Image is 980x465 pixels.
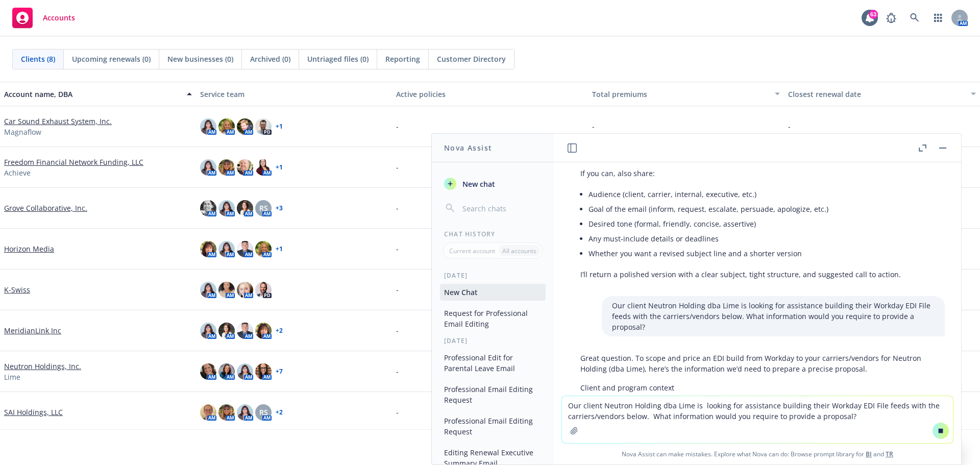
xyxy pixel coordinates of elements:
img: photo [218,323,235,339]
div: 63 [869,10,878,19]
span: - [396,366,399,377]
a: Freedom Financial Network Funding, LLC [4,157,143,167]
button: Professional Email Editing Request [440,381,546,408]
a: + 3 [276,205,283,211]
img: photo [237,282,253,298]
img: photo [237,404,253,421]
img: photo [237,323,253,339]
img: photo [255,323,272,339]
a: Report a Bug [881,8,901,28]
img: photo [200,404,216,421]
span: RS [259,407,268,418]
a: Grove Collaborative, Inc. [4,203,87,213]
img: photo [237,241,253,257]
span: Reporting [385,54,420,64]
p: Our client Neutron Holding dba Lime is looking for assistance building their Workday EDI File fee... [612,300,935,332]
a: Switch app [928,8,948,28]
span: Nova Assist can make mistakes. Explore what Nova can do: Browse prompt library for and [558,444,957,464]
li: Audience (client, carrier, internal, executive, etc.) [589,187,901,202]
span: - [396,284,399,295]
span: RS [259,203,268,213]
button: New Chat [440,284,546,301]
button: Professional Email Editing Request [440,412,546,440]
img: photo [237,159,253,176]
li: Goal of the email (inform, request, escalate, persuade, apologize, etc.) [589,202,901,216]
img: photo [200,323,216,339]
span: Untriaged files (0) [307,54,369,64]
li: Desired tone (formal, friendly, concise, assertive) [589,216,901,231]
li: Whether you want a revised subject line and a shorter version [589,246,901,261]
img: photo [218,282,235,298]
button: Service team [196,82,392,106]
img: photo [218,241,235,257]
span: - [396,203,399,213]
div: Closest renewal date [788,89,965,100]
p: All accounts [502,247,536,255]
span: - [788,121,791,132]
span: Upcoming renewals (0) [72,54,151,64]
p: I’ll return a polished version with a clear subject, tight structure, and suggested call to action. [580,269,901,280]
span: - [396,243,399,254]
img: photo [218,118,235,135]
input: Search chats [460,201,542,215]
span: Achieve [4,167,31,178]
a: MeridianLink Inc [4,325,61,336]
div: Service team [200,89,388,100]
p: Current account [449,247,495,255]
a: + 2 [276,328,283,334]
img: photo [218,404,235,421]
img: photo [237,363,253,380]
img: photo [200,200,216,216]
a: Neutron Holdings, Inc. [4,361,81,372]
p: Great question. To scope and price an EDI build from Workday to your carriers/vendors for Neutron... [580,353,935,374]
img: photo [200,282,216,298]
a: Search [904,8,925,28]
button: Total premiums [588,82,784,106]
a: Horizon Media [4,243,54,254]
button: Active policies [392,82,588,106]
img: photo [237,118,253,135]
button: Closest renewal date [784,82,980,106]
span: Clients (8) [21,54,55,64]
a: SAI Holdings, LLC [4,407,63,418]
img: photo [218,159,235,176]
button: Professional Edit for Parental Leave Email [440,349,546,377]
img: photo [255,363,272,380]
span: - [396,407,399,418]
span: - [396,162,399,173]
a: K-Swiss [4,284,30,295]
span: Archived (0) [250,54,290,64]
img: photo [255,159,272,176]
a: + 1 [276,164,283,170]
a: + 2 [276,409,283,415]
a: Accounts [8,4,79,32]
p: If you can, also share: [580,168,901,179]
img: photo [237,200,253,216]
h1: Nova Assist [444,142,492,153]
a: + 7 [276,369,283,375]
img: photo [218,363,235,380]
div: Active policies [396,89,584,100]
div: [DATE] [432,336,554,345]
img: photo [200,159,216,176]
span: Accounts [43,14,75,22]
span: New businesses (0) [167,54,233,64]
span: - [592,121,595,132]
div: [DATE] [432,271,554,280]
img: photo [200,118,216,135]
a: BI [866,450,872,458]
div: Account name, DBA [4,89,181,100]
img: photo [200,363,216,380]
img: photo [255,118,272,135]
span: Customer Directory [437,54,506,64]
a: TR [886,450,893,458]
li: Any must‑include details or deadlines [589,231,901,246]
img: photo [200,241,216,257]
button: New chat [440,175,546,193]
div: Total premiums [592,89,769,100]
div: Chat History [432,230,554,238]
p: Client and program context [580,382,935,393]
span: - [396,325,399,336]
span: New chat [460,179,495,189]
img: photo [255,241,272,257]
